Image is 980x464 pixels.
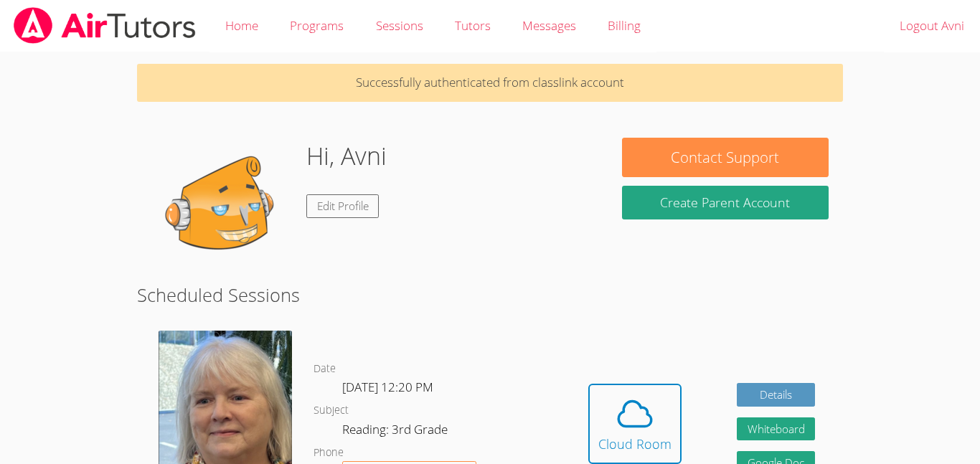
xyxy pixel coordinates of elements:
[12,7,197,44] img: airtutors_banner-c4298cdbf04f3fff15de1276eac7730deb9818008684d7c2e4769d2f7ddbe033.png
[151,138,295,281] img: default.png
[314,360,336,378] dt: Date
[342,420,451,444] dd: Reading: 3rd Grade
[737,383,816,407] a: Details
[137,64,843,102] p: Successfully authenticated from classlink account
[622,186,829,219] button: Create Parent Account
[588,384,682,464] button: Cloud Room
[314,402,349,420] dt: Subject
[598,434,672,454] div: Cloud Room
[342,379,433,395] span: [DATE] 12:20 PM
[737,417,816,441] button: Whiteboard
[314,444,344,462] dt: Phone
[137,281,843,308] h2: Scheduled Sessions
[622,138,829,177] button: Contact Support
[306,138,387,174] h1: Hi, Avni
[522,17,576,34] span: Messages
[306,194,380,218] a: Edit Profile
